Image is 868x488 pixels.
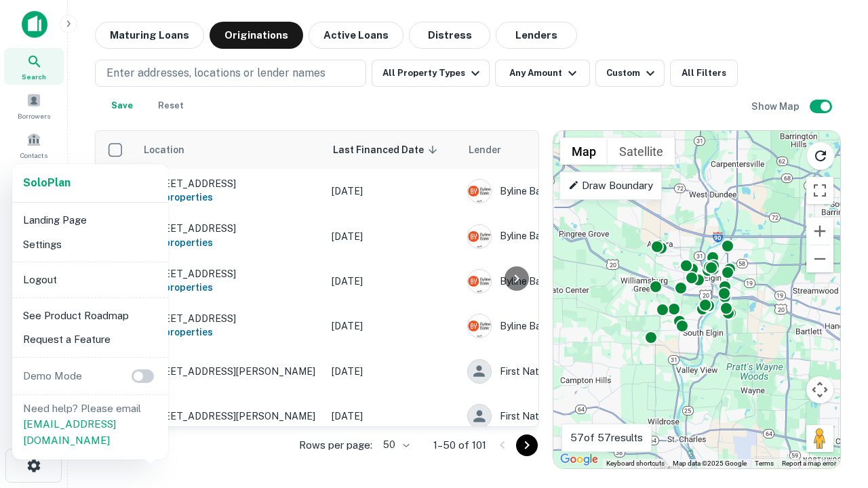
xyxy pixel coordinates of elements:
li: See Product Roadmap [18,304,163,328]
li: Logout [18,268,163,292]
p: Need help? Please email [23,401,157,449]
strong: Solo Plan [23,176,71,189]
li: Request a Feature [18,327,163,352]
li: Landing Page [18,208,163,232]
a: [EMAIL_ADDRESS][DOMAIN_NAME] [23,418,116,446]
a: SoloPlan [23,175,71,191]
iframe: Chat Widget [800,380,868,445]
p: Demo Mode [18,368,87,384]
li: Settings [18,232,163,257]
